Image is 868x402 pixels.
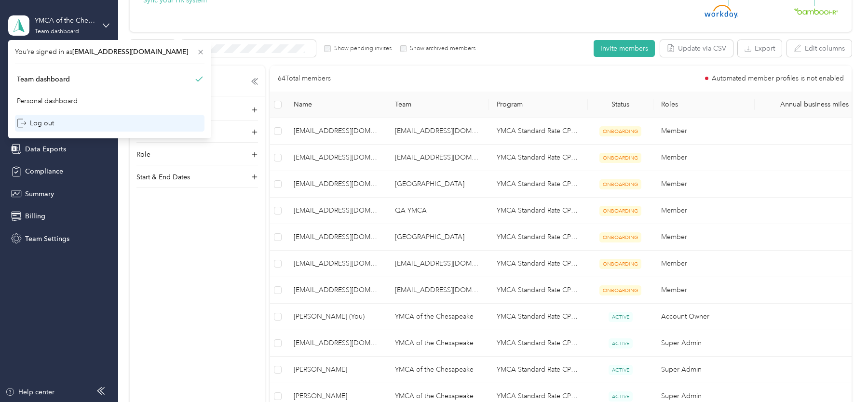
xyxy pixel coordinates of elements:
td: Lower Shore YMCA [387,224,488,251]
td: Super Admin [653,357,755,383]
td: wpalmer@ymcachesapeake.org [387,145,488,171]
th: Status [588,92,654,118]
td: Alana Seebode [286,357,387,383]
span: [PERSON_NAME] [294,391,380,402]
td: QA YMCA [387,198,488,224]
td: YMCA Standard Rate CPM Program [489,251,588,277]
td: ONBOARDING [588,198,654,224]
td: ONBOARDING [588,277,654,304]
td: smajors@ymcachesapeake.org [286,277,387,304]
td: YMCA of the Chesapeake [387,304,488,330]
span: [EMAIL_ADDRESS][DOMAIN_NAME] [294,232,380,242]
td: eosterhout@ymcachesapeake.org [387,251,488,277]
td: Member [653,171,755,198]
span: ACTIVE [609,391,633,402]
td: YMCA Standard Rate CPM Program [489,171,588,198]
td: jlehn@ymcachesapeake.org [387,118,488,145]
td: Easton YMCA [387,171,488,198]
td: YMCA Standard Rate CPM Program [489,304,588,330]
span: ONBOARDING [599,153,641,163]
th: Roles [653,92,755,118]
span: ONBOARDING [599,285,641,295]
div: Log out [17,118,54,128]
td: Super Admin [653,330,755,357]
td: Member [653,277,755,304]
button: Edit columns [787,40,852,57]
div: Team dashboard [17,74,70,84]
span: [EMAIL_ADDRESS][DOMAIN_NAME] [294,338,380,348]
button: Export [738,40,782,57]
span: [PERSON_NAME] (You) [294,311,380,322]
td: bjarrell@ymcachesapeake.org [286,145,387,171]
span: Compliance [25,166,63,176]
img: Workday [705,5,738,18]
td: Member [653,198,755,224]
label: Show pending invites [331,44,392,53]
span: Summary [25,189,54,199]
span: [EMAIL_ADDRESS][DOMAIN_NAME] [294,126,380,136]
td: success+ymcaches@everlance.com [286,330,387,357]
span: You’re signed in as [15,47,204,57]
span: [EMAIL_ADDRESS][DOMAIN_NAME] [294,179,380,189]
td: jlehn@ymcachesapeake.org [387,277,488,304]
th: Name [286,92,387,118]
td: YMCA of the Chesapeake [387,357,488,383]
td: Account Owner [653,304,755,330]
td: Member [653,118,755,145]
td: YMCA of the Chesapeake [387,330,488,357]
td: YMCA Standard Rate CPM Program [489,357,588,383]
td: ONBOARDING [588,171,654,198]
td: Member [653,145,755,171]
p: 64 Total members [278,73,331,84]
th: Annual business miles [755,92,856,118]
span: [PERSON_NAME] [294,364,380,375]
button: Help center [5,387,54,397]
span: ACTIVE [609,312,633,322]
span: ONBOARDING [599,206,641,216]
button: Invite members [594,40,655,57]
td: YMCA Standard Rate CPM Program [489,277,588,304]
span: ONBOARDING [599,126,641,136]
button: Update via CSV [660,40,733,57]
td: YMCA Standard Rate CPM Program [489,330,588,357]
div: YMCA of the Chesapeake [35,15,95,26]
span: Automated member profiles is not enabled [712,75,844,82]
td: YMCA Standard Rate CPM Program [489,145,588,171]
iframe: Everlance-gr Chat Button Frame [814,348,868,402]
div: Personal dashboard [17,96,78,106]
td: Member [653,224,755,251]
td: jkaufman@ymcachesapeake.org [286,224,387,251]
span: [EMAIL_ADDRESS][DOMAIN_NAME] [294,205,380,216]
td: llaser6@gmail.com [286,251,387,277]
td: YMCA Standard Rate CPM Program [489,198,588,224]
img: BambooHR [794,8,838,14]
span: ACTIVE [609,338,633,348]
td: bfwheatley@ymcachesapeake.org [286,118,387,145]
td: YMCA Standard Rate CPM Program [489,118,588,145]
td: ONBOARDING [588,224,654,251]
p: Start & End Dates [136,172,190,182]
span: ACTIVE [609,365,633,375]
span: ONBOARDING [599,259,641,269]
td: ONBOARDING [588,251,654,277]
span: ONBOARDING [599,179,641,189]
div: Team dashboard [35,29,79,35]
span: ONBOARDING [599,232,641,242]
span: [EMAIL_ADDRESS][DOMAIN_NAME] [294,258,380,269]
td: ONBOARDING [588,118,654,145]
td: Heather Moore (You) [286,304,387,330]
label: Show archived members [407,44,475,53]
span: [EMAIL_ADDRESS][DOMAIN_NAME] [294,285,380,295]
span: [EMAIL_ADDRESS][DOMAIN_NAME] [294,152,380,163]
td: ONBOARDING [588,145,654,171]
td: chutchinson@ymcachesapeake.org [286,171,387,198]
td: ctuma@ymcachesapeake.org [286,198,387,224]
td: Member [653,251,755,277]
span: Team Settings [25,234,69,244]
span: Data Exports [25,144,66,154]
p: Role [136,149,150,160]
th: Team [387,92,488,118]
td: YMCA Standard Rate CPM Program [489,224,588,251]
span: Billing [25,211,45,221]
